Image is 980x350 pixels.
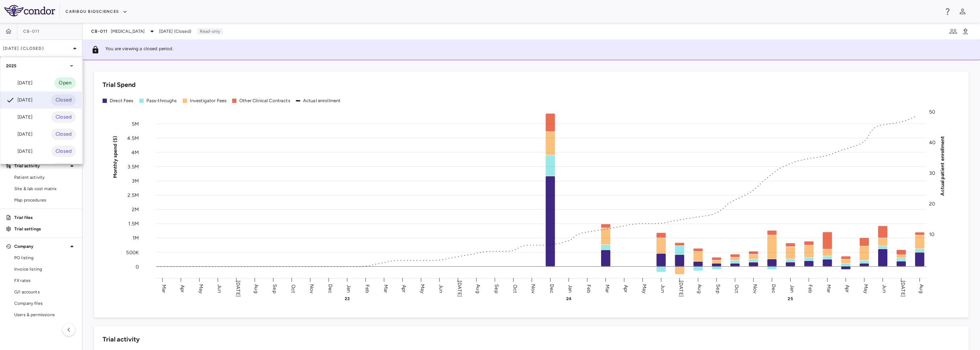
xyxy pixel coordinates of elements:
span: Closed [51,147,76,155]
div: [DATE] [6,147,32,156]
div: [DATE] [6,130,32,139]
span: Open [54,79,76,87]
p: 2025 [6,63,17,69]
div: [DATE] [6,79,32,87]
div: [DATE] [6,96,32,104]
div: [DATE] [6,113,32,121]
span: Closed [51,130,76,138]
div: 2025 [0,57,82,74]
span: Closed [51,96,76,104]
span: Closed [51,113,76,121]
